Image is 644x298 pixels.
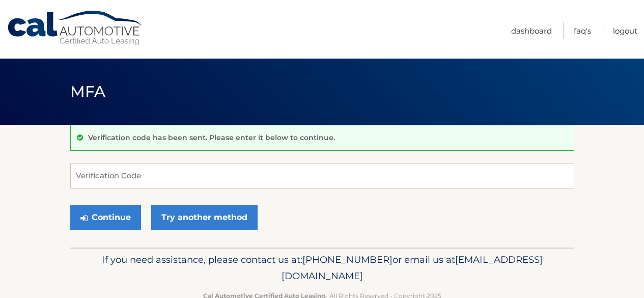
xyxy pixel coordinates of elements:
span: MFA [70,82,106,101]
a: Cal Automotive [7,10,144,46]
a: Logout [613,22,637,39]
a: Try another method [151,205,258,230]
input: Verification Code [70,163,574,188]
a: Dashboard [511,22,552,39]
span: [EMAIL_ADDRESS][DOMAIN_NAME] [282,254,543,282]
a: FAQ's [574,22,591,39]
button: Continue [70,205,141,230]
p: If you need assistance, please contact us at: or email us at [77,252,568,284]
span: [PHONE_NUMBER] [302,254,393,265]
p: Verification code has been sent. Please enter it below to continue. [88,133,335,142]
